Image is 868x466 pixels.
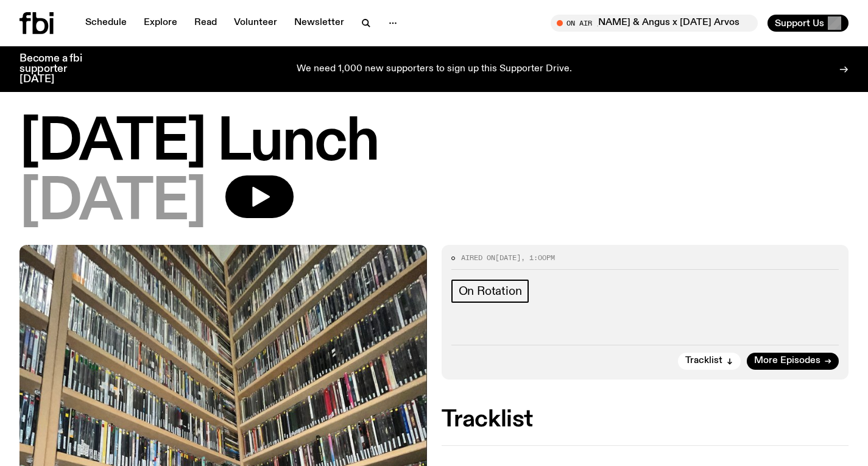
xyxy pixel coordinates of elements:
span: Support Us [775,18,824,29]
button: Support Us [767,15,849,32]
h3: Become a fbi supporter [DATE] [19,54,97,85]
a: More Episodes [747,353,839,370]
span: On Rotation [459,284,522,298]
a: Explore [136,15,185,32]
h1: [DATE] Lunch [19,116,849,171]
span: More Episodes [754,356,820,365]
button: On AirOcean [PERSON_NAME] & Angus x [DATE] Arvos [551,15,758,32]
span: [DATE] [19,175,206,230]
h2: Tracklist [442,409,849,431]
button: Tracklist [678,353,741,370]
span: Aired on [461,253,495,263]
a: Read [187,15,224,32]
p: We need 1,000 new supporters to sign up this Supporter Drive. [297,64,572,75]
span: Tracklist [685,356,722,365]
a: Volunteer [227,15,284,32]
span: , 1:00pm [521,253,555,263]
a: On Rotation [451,280,529,303]
a: Newsletter [287,15,351,32]
a: Schedule [78,15,134,32]
span: [DATE] [495,253,521,263]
